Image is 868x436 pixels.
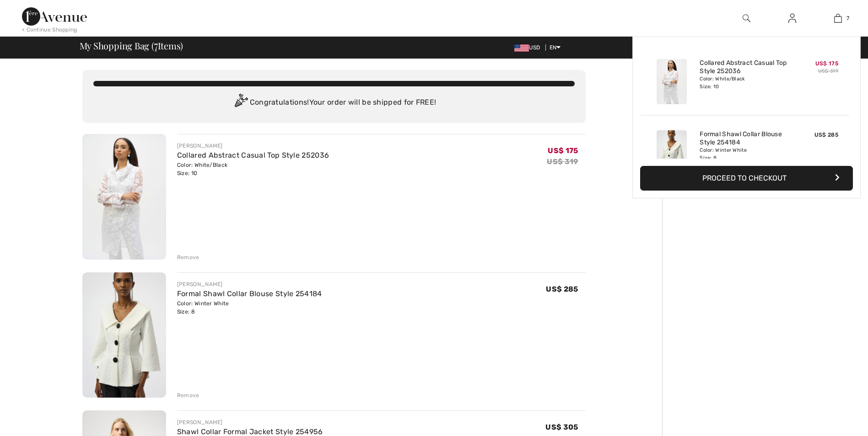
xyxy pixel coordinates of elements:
div: Color: Winter White Size: 8 [177,299,322,316]
img: Congratulation2.svg [232,94,250,112]
a: Collared Abstract Casual Top Style 252036 [700,59,790,75]
div: Remove [177,391,199,399]
span: USD [514,44,544,51]
img: US Dollar [514,44,529,52]
img: My Bag [834,13,842,24]
img: Formal Shawl Collar Blouse Style 254184 [82,272,166,398]
span: 7 [846,14,849,22]
div: Remove [177,253,199,261]
a: Collared Abstract Casual Top Style 252036 [177,151,329,160]
a: Formal Shawl Collar Blouse Style 254184 [177,289,322,298]
span: US$ 305 [545,423,578,431]
span: US$ 285 [546,285,578,293]
img: My Info [788,13,796,24]
img: 1ère Avenue [22,7,87,26]
button: Proceed to Checkout [640,166,853,191]
div: [PERSON_NAME] [177,280,322,288]
s: US$ 319 [547,157,578,166]
span: US$ 175 [815,60,838,67]
div: [PERSON_NAME] [177,142,329,150]
a: Shawl Collar Formal Jacket Style 254956 [177,427,323,436]
span: EN [550,44,561,51]
img: Collared Abstract Casual Top Style 252036 [82,134,166,260]
div: [PERSON_NAME] [177,418,323,426]
img: Collared Abstract Casual Top Style 252036 [657,59,687,104]
span: My Shopping Bag ( Items) [80,41,183,50]
s: US$ 319 [818,68,838,74]
div: Color: Winter White Size: 8 [700,147,790,161]
span: 7 [154,39,158,51]
div: Congratulations! Your order will be shipped for FREE! [93,94,575,112]
a: Sign In [781,13,803,24]
a: 7 [815,13,860,24]
span: US$ 285 [814,132,838,138]
span: US$ 175 [548,146,578,155]
img: Formal Shawl Collar Blouse Style 254184 [657,130,687,175]
img: search the website [743,13,750,24]
div: Color: White/Black Size: 10 [700,75,790,90]
a: Formal Shawl Collar Blouse Style 254184 [700,130,790,147]
div: < Continue Shopping [22,26,77,34]
div: Color: White/Black Size: 10 [177,161,329,177]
